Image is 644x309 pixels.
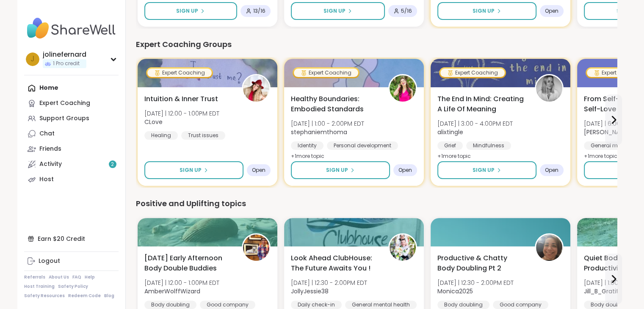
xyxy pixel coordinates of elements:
div: Positive and Uplifting topics [136,198,617,210]
a: Friends [24,141,119,157]
span: 13 / 16 [253,8,265,14]
div: Good company [493,301,548,309]
a: About Us [49,274,69,280]
span: [DATE] | 12:30 - 2:00PM EDT [291,279,367,287]
b: CLove [144,118,163,126]
b: Monica2025 [437,287,473,295]
b: AmberWolffWizard [144,287,200,295]
img: CLove [243,75,269,102]
a: Activity2 [24,157,119,172]
a: Host [24,172,119,187]
div: Body doubling [584,301,636,309]
b: Jill_B_Gratitude [584,287,630,295]
button: Sign Up [291,2,385,20]
div: Personal development [327,141,398,150]
span: Open [398,167,412,174]
a: Referrals [24,274,45,280]
span: 1 Pro credit [53,60,80,67]
span: The End In Mind: Creating A Life Of Meaning [437,94,525,114]
span: Sign Up [323,7,345,15]
span: Sign Up [180,166,202,174]
div: Identity [291,141,323,150]
span: [DATE] Early Afternoon Body Double Buddies [144,253,232,273]
div: Expert Coaching [147,69,212,77]
div: Expert Coaching [294,69,358,77]
div: Healing [144,131,178,140]
div: Good company [200,301,255,309]
img: stephaniemthoma [390,75,416,102]
div: Daily check-in [291,301,342,309]
span: 5 / 16 [401,8,412,14]
button: Sign Up [144,161,243,179]
span: [DATE] | 3:00 - 4:00PM EDT [437,119,513,128]
a: Host Training [24,284,55,290]
div: Trust issues [181,131,225,140]
a: Help [85,274,95,280]
span: Open [545,8,558,14]
button: Sign Up [437,2,536,20]
span: Sign Up [473,166,495,174]
span: Sign Up [176,7,198,15]
a: Safety Policy [58,284,88,290]
a: Blog [104,293,114,299]
span: [DATE] | 12:00 - 1:00PM EDT [144,109,219,118]
div: Earn $20 Credit [24,231,119,246]
span: [DATE] | 12:30 - 2:00PM EDT [437,279,514,287]
div: jolinefernard [43,50,86,59]
div: Body doubling [144,301,196,309]
span: Productive & Chatty Body Doubling Pt 2 [437,253,525,273]
a: Support Groups [24,111,119,126]
img: Monica2025 [536,235,562,261]
b: stephaniemthoma [291,128,347,136]
span: [DATE] | 12:00 - 1:00PM EDT [144,279,219,287]
span: Intuition & Inner Trust [144,94,218,104]
div: Chat [39,130,55,138]
span: Look Ahead ClubHouse: The Future Awaits You ! [291,253,379,273]
div: Support Groups [39,114,89,123]
b: JollyJessie38 [291,287,329,295]
button: Sign Up [144,2,237,20]
img: JollyJessie38 [390,235,416,261]
div: Body doubling [437,301,489,309]
div: General mental health [345,301,417,309]
b: [PERSON_NAME] [584,128,630,136]
div: Grief [437,141,463,150]
div: Expert Coaching [39,99,90,108]
a: Logout [24,254,119,269]
div: Host [39,175,54,184]
span: 2 [111,161,114,168]
div: Expert Coaching [440,69,505,77]
span: Open [545,167,558,174]
img: AmberWolffWizard [243,235,269,261]
img: alixtingle [536,75,562,102]
a: Expert Coaching [24,96,119,111]
div: Mindfulness [466,141,511,150]
span: [DATE] | 1:00 - 2:00PM EDT [291,119,364,128]
b: alixtingle [437,128,463,136]
a: FAQ [72,274,81,280]
div: Logout [39,257,60,265]
span: Sign Up [616,7,638,15]
button: Sign Up [291,161,390,179]
button: Sign Up [437,161,536,179]
span: j [30,54,34,65]
a: Safety Resources [24,293,65,299]
img: ShareWell Nav Logo [24,14,119,43]
div: Expert Coaching Groups [136,39,617,50]
span: Open [252,167,265,174]
div: Activity [39,160,62,168]
a: Chat [24,126,119,141]
span: Sign Up [473,7,495,15]
a: Redeem Code [68,293,101,299]
span: Sign Up [326,166,348,174]
span: Healthy Boundaries: Embodied Standards [291,94,379,114]
div: Friends [39,145,61,153]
